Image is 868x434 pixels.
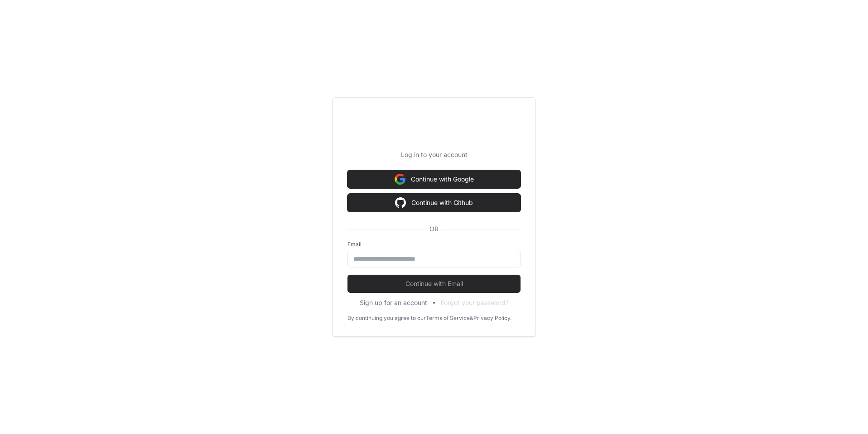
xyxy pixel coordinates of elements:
button: Forgot your password? [441,298,509,307]
p: Log in to your account [347,150,521,159]
a: Privacy Policy. [473,315,511,322]
div: By continuing you agree to our [347,315,426,322]
img: Sign in with google [395,170,405,188]
button: Continue with Google [347,170,521,188]
label: Email [347,241,521,248]
div: & [470,315,473,322]
button: Sign up for an account [360,298,427,307]
a: Terms of Service [426,315,470,322]
img: Sign in with google [395,194,406,212]
button: Continue with Email [347,275,521,293]
button: Continue with Github [347,194,521,212]
span: Continue with Email [347,279,521,288]
span: OR [426,224,442,234]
